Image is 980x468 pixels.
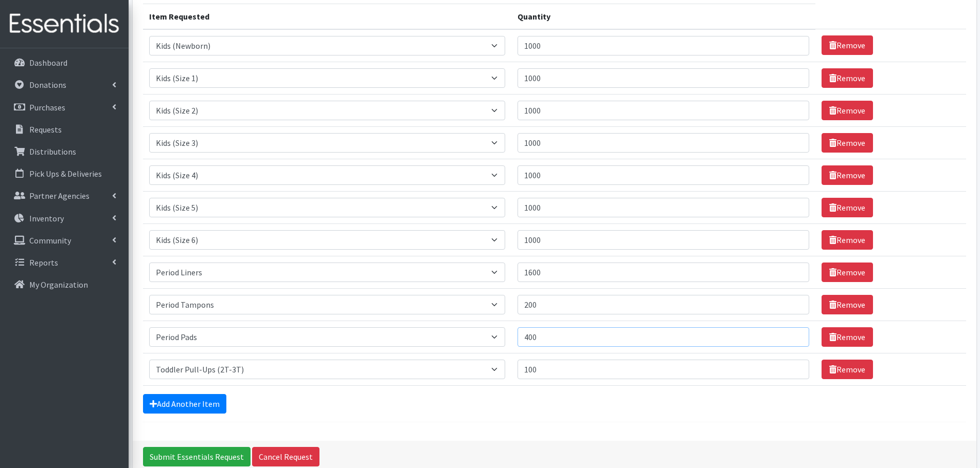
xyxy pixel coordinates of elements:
[822,360,873,379] a: Remove
[29,124,62,135] p: Requests
[4,7,124,41] img: HumanEssentials
[29,80,66,90] p: Donations
[4,74,124,95] a: Donations
[4,97,124,118] a: Purchases
[822,295,873,314] a: Remove
[29,213,64,223] p: Inventory
[4,141,124,162] a: Distributions
[29,102,65,113] p: Purchases
[4,185,124,206] a: Partner Agencies
[4,52,124,73] a: Dashboard
[822,133,873,153] a: Remove
[4,208,124,229] a: Inventory
[822,165,873,185] a: Remove
[29,191,90,201] p: Partner Agencies
[822,327,873,347] a: Remove
[29,279,88,290] p: My Organization
[822,263,873,282] a: Remove
[4,230,124,251] a: Community
[822,101,873,120] a: Remove
[29,146,76,157] p: Distributions
[4,119,124,140] a: Requests
[143,394,226,414] a: Add Another Item
[29,235,71,246] p: Community
[822,198,873,217] a: Remove
[511,4,815,29] th: Quantity
[143,447,251,466] input: Submit Essentials Request
[822,230,873,250] a: Remove
[143,4,511,29] th: Item Requested
[822,68,873,88] a: Remove
[29,257,58,268] p: Reports
[822,35,873,55] a: Remove
[4,252,124,273] a: Reports
[4,163,124,184] a: Pick Ups & Deliveries
[29,169,102,179] p: Pick Ups & Deliveries
[252,447,319,466] a: Cancel Request
[4,274,124,295] a: My Organization
[29,58,67,68] p: Dashboard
